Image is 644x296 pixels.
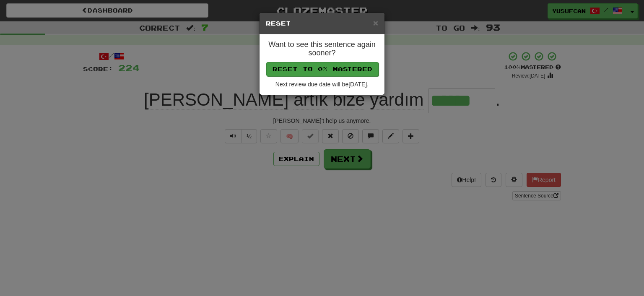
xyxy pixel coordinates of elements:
h4: Want to see this sentence again sooner? [266,41,378,57]
button: Reset to 0% Mastered [266,62,379,76]
button: Close [373,18,378,27]
span: × [373,18,378,28]
div: Next review due date will be [DATE] . [266,80,378,88]
h5: Reset [266,19,378,28]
